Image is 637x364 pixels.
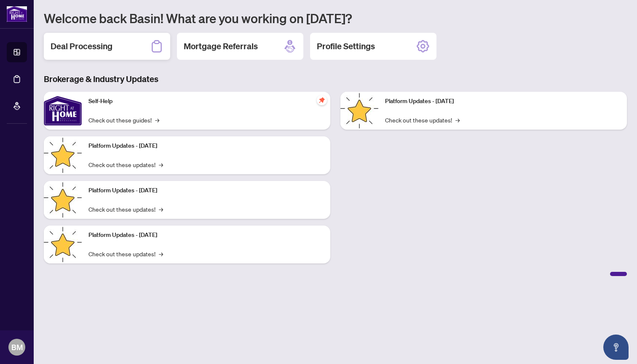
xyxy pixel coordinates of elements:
[88,115,159,125] a: Check out these guides!→
[88,249,163,258] a: Check out these updates!→
[44,73,627,85] h3: Brokerage & Industry Updates
[11,341,23,353] span: BM
[155,115,159,125] span: →
[88,97,324,106] p: Self-Help
[44,92,82,130] img: Self-Help
[317,40,375,52] h2: Profile Settings
[51,40,112,52] h2: Deal Processing
[44,226,82,263] img: Platform Updates - July 8, 2025
[44,136,82,174] img: Platform Updates - September 16, 2025
[88,141,324,151] p: Platform Updates - [DATE]
[159,205,163,214] span: →
[340,92,378,130] img: Platform Updates - June 23, 2025
[317,95,327,105] span: pushpin
[159,160,163,169] span: →
[455,115,460,125] span: →
[88,231,324,240] p: Platform Updates - [DATE]
[88,205,163,214] a: Check out these updates!→
[385,97,620,106] p: Platform Updates - [DATE]
[44,10,627,26] h1: Welcome back Basin! What are you working on [DATE]?
[603,335,629,360] button: Open asap
[88,186,324,195] p: Platform Updates - [DATE]
[44,181,82,219] img: Platform Updates - July 21, 2025
[184,40,258,52] h2: Mortgage Referrals
[385,115,460,125] a: Check out these updates!→
[88,160,163,169] a: Check out these updates!→
[7,6,27,22] img: logo
[159,249,163,258] span: →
